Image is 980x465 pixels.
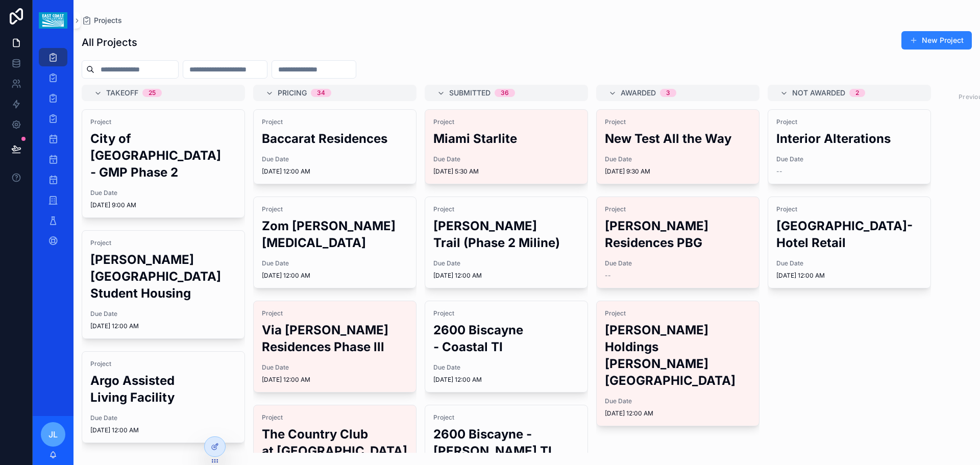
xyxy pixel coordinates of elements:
a: ProjectZom [PERSON_NAME][MEDICAL_DATA]Due Date[DATE] 12:00 AM [253,197,416,288]
span: [DATE] 9:00 AM [90,201,236,209]
a: Project[PERSON_NAME] Holdings [PERSON_NAME][GEOGRAPHIC_DATA]Due Date[DATE] 12:00 AM [596,301,759,426]
span: [DATE] 5:30 AM [433,167,579,176]
h2: The Country Club at [GEOGRAPHIC_DATA] [262,426,408,459]
img: App logo [39,12,67,29]
span: -- [605,272,611,280]
h1: All Projects [82,35,137,50]
a: Projects [82,15,122,26]
span: Due Date [90,310,236,318]
span: Project [262,118,408,126]
h2: City of [GEOGRAPHIC_DATA] - GMP Phase 2 [90,130,236,181]
h2: Miami Starlite [433,130,579,147]
span: Projects [94,15,122,26]
a: Project[PERSON_NAME] Residences PBGDue Date-- [596,197,759,288]
span: [DATE] 12:00 AM [433,376,579,384]
div: 34 [317,89,325,97]
span: Project [433,413,579,422]
span: Due Date [262,363,408,372]
h2: Via [PERSON_NAME] Residences Phase lll [262,322,408,355]
span: Due Date [776,155,922,163]
h2: [PERSON_NAME] Holdings [PERSON_NAME][GEOGRAPHIC_DATA] [605,322,751,389]
h2: 2600 Biscayne - Coastal TI [433,322,579,355]
div: 2 [855,89,859,97]
span: [DATE] 12:00 AM [262,376,408,384]
span: Awarded [621,88,656,98]
h2: Argo Assisted Living Facility [90,372,236,406]
span: Due Date [433,155,579,163]
h2: Baccarat Residences [262,130,408,147]
span: Project [776,118,922,126]
span: [DATE] 12:00 AM [605,409,751,418]
a: Project[PERSON_NAME] Trail (Phase 2 Miline)Due Date[DATE] 12:00 AM [425,197,588,288]
a: ProjectCity of [GEOGRAPHIC_DATA] - GMP Phase 2Due Date[DATE] 9:00 AM [82,109,245,218]
span: Project [90,360,236,368]
div: 36 [501,89,509,97]
span: Due Date [433,363,579,372]
span: Project [605,118,751,126]
span: Project [605,309,751,317]
a: ProjectInterior AlterationsDue Date-- [768,109,931,184]
span: [DATE] 12:00 AM [262,167,408,176]
a: Project[PERSON_NAME][GEOGRAPHIC_DATA] Student HousingDue Date[DATE] 12:00 AM [82,230,245,339]
h2: [PERSON_NAME] Trail (Phase 2 Miline) [433,217,579,251]
span: Project [90,239,236,247]
h2: Zom [PERSON_NAME][MEDICAL_DATA] [262,217,408,251]
h2: [PERSON_NAME][GEOGRAPHIC_DATA] Student Housing [90,251,236,302]
span: Takeoff [106,88,138,98]
a: ProjectArgo Assisted Living FacilityDue Date[DATE] 12:00 AM [82,351,245,443]
span: [DATE] 12:00 AM [776,272,922,280]
a: Project2600 Biscayne - Coastal TIDue Date[DATE] 12:00 AM [425,301,588,393]
h2: [GEOGRAPHIC_DATA]- Hotel Retail [776,217,922,251]
span: Due Date [90,414,236,422]
span: Project [262,309,408,317]
button: New Project [901,31,972,50]
div: 3 [666,89,670,97]
span: [DATE] 12:00 AM [262,272,408,280]
span: Due Date [90,189,236,197]
div: 25 [149,89,156,97]
span: [DATE] 12:00 AM [90,426,236,434]
span: Project [433,118,579,126]
h2: New Test All the Way [605,130,751,147]
span: Due Date [433,259,579,267]
span: Project [433,205,579,213]
span: Project [262,413,408,422]
span: Due Date [262,155,408,163]
a: ProjectVia [PERSON_NAME] Residences Phase lllDue Date[DATE] 12:00 AM [253,301,416,393]
span: [DATE] 12:00 AM [433,272,579,280]
span: Not Awarded [792,88,845,98]
h2: [PERSON_NAME] Residences PBG [605,217,751,251]
span: Project [433,309,579,317]
a: ProjectMiami StarliteDue Date[DATE] 5:30 AM [425,109,588,184]
h2: 2600 Biscayne - [PERSON_NAME] TI [433,426,579,459]
span: [DATE] 9:30 AM [605,167,751,176]
span: [DATE] 12:00 AM [90,322,236,330]
a: ProjectBaccarat ResidencesDue Date[DATE] 12:00 AM [253,109,416,184]
span: -- [776,167,782,176]
span: Due Date [605,397,751,405]
span: Due Date [605,155,751,163]
h2: Interior Alterations [776,130,922,147]
a: Project[GEOGRAPHIC_DATA]- Hotel RetailDue Date[DATE] 12:00 AM [768,197,931,288]
span: Due Date [776,259,922,267]
div: scrollable content [33,41,73,263]
span: Project [262,205,408,213]
span: JL [48,428,58,440]
span: Project [776,205,922,213]
span: Project [90,118,236,126]
span: Project [605,205,751,213]
span: Submitted [449,88,491,98]
span: Due Date [262,259,408,267]
a: ProjectNew Test All the WayDue Date[DATE] 9:30 AM [596,109,759,184]
span: Due Date [605,259,751,267]
span: Pricing [278,88,307,98]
